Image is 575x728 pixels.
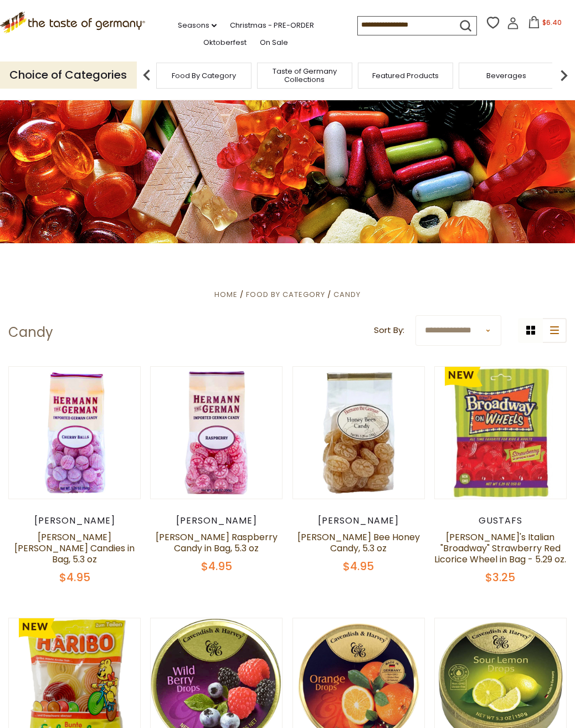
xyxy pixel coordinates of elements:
a: [PERSON_NAME] Raspberry Candy in Bag, 5.3 oz [156,531,278,555]
label: Sort By: [374,324,404,337]
img: Hermann Bavarian Raspberry Candy in Bag, 5.3 oz [151,367,282,498]
a: Food By Category [172,71,236,80]
a: Home [214,289,238,300]
img: Gustaf [435,367,566,498]
a: Candy [333,289,361,300]
div: [PERSON_NAME] [150,515,283,526]
a: Featured Products [372,71,439,80]
span: $3.25 [485,570,515,585]
a: Taste of Germany Collections [260,67,349,84]
h1: Candy [8,324,53,341]
a: Oktoberfest [203,37,247,49]
img: Hermann Bavarian Bee Honey Candy, 5.3 oz [293,367,424,498]
div: Gustafs [434,515,567,526]
a: On Sale [260,37,288,49]
a: Christmas - PRE-ORDER [230,19,314,32]
img: next arrow [553,64,575,86]
img: previous arrow [136,64,158,86]
a: Beverages [486,71,526,80]
div: [PERSON_NAME] [8,515,141,526]
a: Seasons [178,19,217,32]
a: [PERSON_NAME] [PERSON_NAME] Candies in Bag, 5.3 oz [14,531,135,566]
a: [PERSON_NAME] Bee Honey Candy, 5.3 oz [297,531,420,555]
span: $4.95 [59,570,90,585]
a: [PERSON_NAME]'s Italian "Broadway" Strawberry Red Licorice Wheel in Bag - 5.29 oz. [434,531,566,566]
span: $6.40 [542,18,562,27]
button: $6.40 [521,16,568,33]
a: Food By Category [246,289,325,300]
span: $4.95 [343,558,374,574]
span: $4.95 [201,558,232,574]
div: [PERSON_NAME] [292,515,425,526]
img: Hermann Bavarian Cherry Ball Candies in Bag, 5.3 oz [9,367,140,498]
